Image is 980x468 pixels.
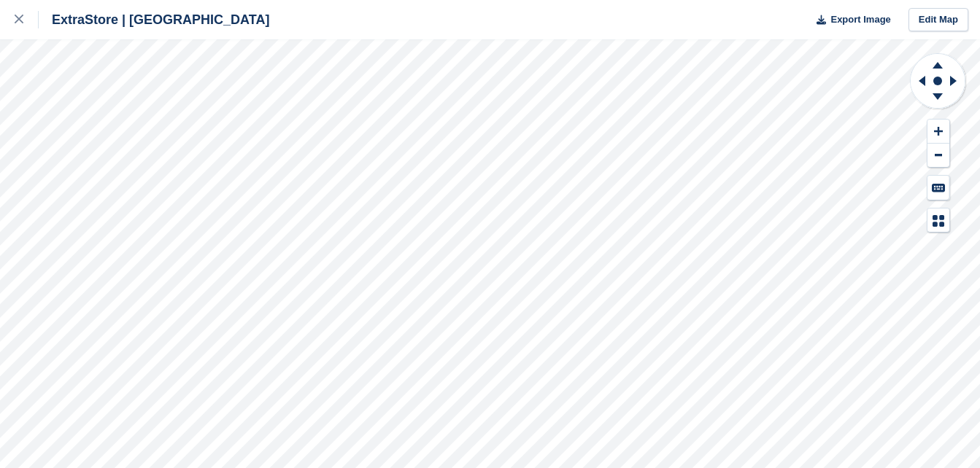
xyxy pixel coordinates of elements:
button: Zoom Out [927,144,949,168]
div: ExtraStore | [GEOGRAPHIC_DATA] [39,11,269,28]
span: Export Image [830,12,890,27]
button: Keyboard Shortcuts [927,176,949,200]
button: Export Image [808,8,891,32]
button: Zoom In [927,120,949,144]
a: Edit Map [908,8,968,32]
button: Map Legend [927,208,949,233]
